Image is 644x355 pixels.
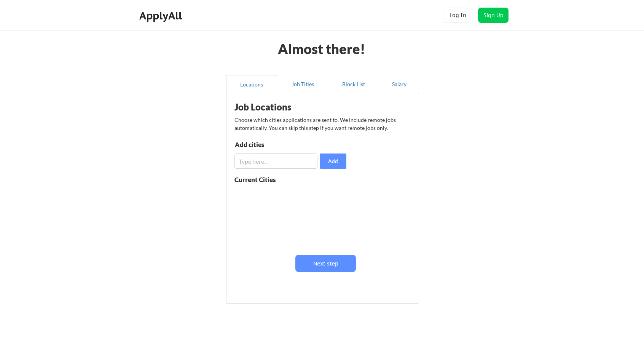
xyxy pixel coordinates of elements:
div: Almost there! [269,42,375,56]
div: Choose which cities applications are sent to. We include remote jobs automatically. You can skip ... [234,116,410,132]
button: Block List [328,75,379,93]
button: Salary [379,75,419,93]
input: Type here... [234,154,317,169]
button: Next step [295,255,356,272]
button: Add [320,154,346,169]
button: Sign Up [478,8,509,23]
div: ApplyAll [139,9,184,22]
div: Job Locations [234,102,331,112]
button: Job Titles [277,75,328,93]
div: Current Cities [234,176,293,183]
button: Log In [443,8,473,23]
button: Locations [226,75,277,93]
div: Add cities [235,141,314,148]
